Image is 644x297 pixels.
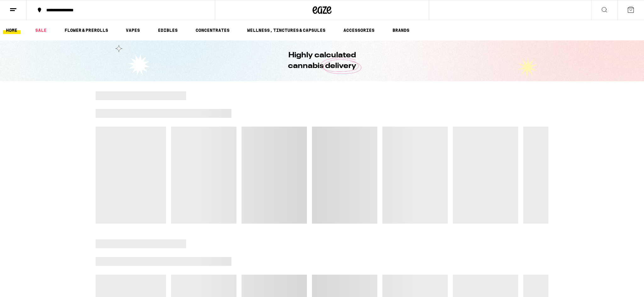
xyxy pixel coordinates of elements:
[155,26,181,34] a: EDIBLES
[3,26,20,34] a: HOME
[244,26,329,34] a: WELLNESS, TINCTURES & CAPSULES
[389,26,413,34] a: BRANDS
[61,26,111,34] a: FLOWER & PREROLLS
[32,26,50,34] a: SALE
[192,26,233,34] a: CONCENTRATES
[123,26,143,34] a: VAPES
[340,26,378,34] a: ACCESSORIES
[270,50,374,71] h1: Highly calculated cannabis delivery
